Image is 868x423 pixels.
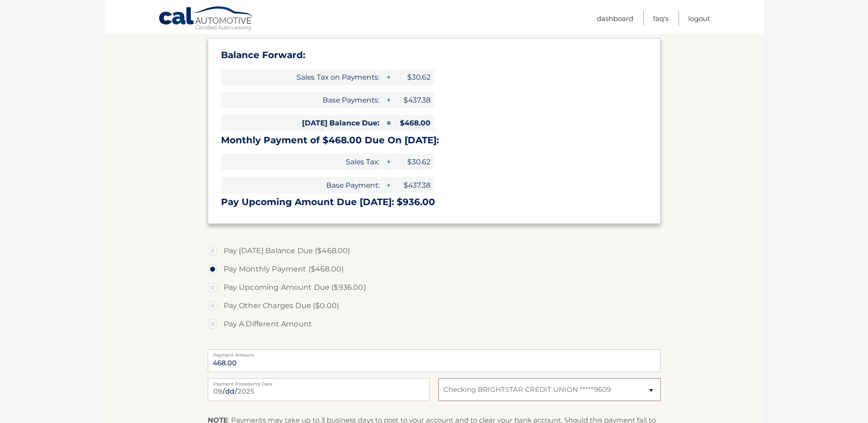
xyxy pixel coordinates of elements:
[653,11,669,26] a: FAQ's
[158,6,254,33] a: Cal Automotive
[597,11,633,26] a: Dashboard
[208,378,430,401] input: Payment Date
[208,315,661,333] label: Pay A Different Amount
[221,92,383,108] span: Base Payments:
[688,11,710,26] a: Logout
[383,177,393,193] span: +
[393,69,434,85] span: $30.62
[208,378,430,385] label: Payment Processing Date
[221,69,383,85] span: Sales Tax on Payments:
[221,154,383,170] span: Sales Tax:
[393,154,434,170] span: $30.62
[208,260,661,278] label: Pay Monthly Payment ($468.00)
[221,115,383,131] span: [DATE] Balance Due:
[208,278,661,297] label: Pay Upcoming Amount Due ($936.00)
[393,92,434,108] span: $437.38
[221,49,647,61] h3: Balance Forward:
[208,242,661,260] label: Pay [DATE] Balance Due ($468.00)
[393,177,434,193] span: $437.38
[208,349,661,372] input: Payment Amount
[383,154,393,170] span: +
[221,196,647,208] h3: Pay Upcoming Amount Due [DATE]: $936.00
[221,177,383,193] span: Base Payment:
[383,92,393,108] span: +
[208,297,661,315] label: Pay Other Charges Due ($0.00)
[221,135,647,146] h3: Monthly Payment of $468.00 Due On [DATE]:
[383,115,393,131] span: =
[393,115,434,131] span: $468.00
[208,349,661,357] label: Payment Amount
[383,69,393,85] span: +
